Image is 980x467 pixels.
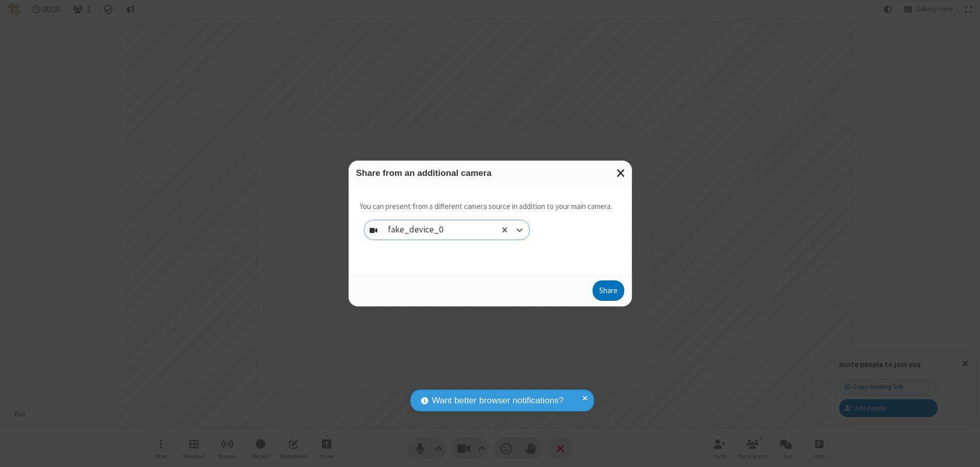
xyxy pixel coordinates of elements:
div: fake_device_0 [388,224,461,237]
h3: Share from an additional camera [356,168,624,178]
button: Share [593,280,624,301]
p: You can present from a different camera source in addition to your main camera. [360,201,612,213]
button: Close modal [610,161,632,186]
span: Want better browser notifications? [432,394,563,407]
